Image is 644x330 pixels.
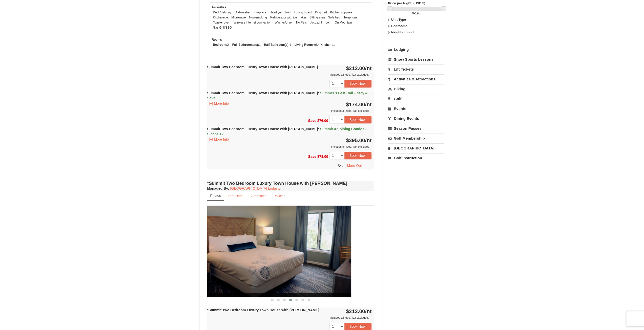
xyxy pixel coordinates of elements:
[207,72,372,77] div: Includes all fees. Tax excluded.
[207,137,231,142] button: [+] More Info
[388,104,444,113] a: Events
[314,10,328,15] li: King bed
[212,25,233,30] li: Gas Grill/BBQ
[344,152,372,159] button: Book Now!
[212,15,230,20] li: Kitchenette
[207,308,319,312] strong: *Summit Two Bedroom Luxury Town House with [PERSON_NAME]
[344,162,371,169] button: More Options
[308,155,316,159] span: Save
[308,15,326,20] li: Sitting area
[207,127,367,136] strong: Summit Two Bedroom Luxury Town House with [PERSON_NAME]
[212,10,233,15] li: Deck/Balcony
[273,194,285,198] small: Policies
[207,91,368,100] span: Summer’s Last Call – Stay & Save
[388,1,425,5] strong: Price per Night: (USD $)
[338,163,343,167] span: Or,
[207,181,374,186] h4: *Summit Two Bedroom Luxury Town House with [PERSON_NAME]
[388,94,444,103] a: Golf
[231,42,262,47] li: 1
[210,194,221,197] small: Photos
[251,194,266,198] small: Amenities
[248,15,268,20] li: Non-smoking
[346,101,365,107] span: $174.00
[415,11,421,15] span: 190
[329,10,354,15] li: Kitchen supplies
[207,144,372,149] div: Includes all fees. Tax excluded.
[230,15,247,20] li: Microwave
[207,186,228,190] span: Managed By
[268,10,283,15] li: Hairdryer
[308,118,316,122] span: Save
[346,308,372,314] strong: $212.00
[365,65,372,71] span: /nt
[318,91,319,95] span: :
[248,191,270,201] a: Amenities
[388,55,444,64] a: Snow Sports Lessons
[365,101,372,107] span: /nt
[184,206,351,297] img: 18876286-104-e3bb2b46.png
[293,42,336,47] li: 1
[232,43,259,47] strong: Full Bathrooms(s):
[388,64,444,74] a: Lift Tickets
[346,65,372,71] strong: $212.00
[388,134,444,143] a: Golf Membership
[342,15,359,20] li: Telephone
[234,10,252,15] li: Dishwasher
[365,308,372,314] span: /nt
[388,74,444,84] a: Activities & Attractions
[293,10,313,15] li: Ironing board
[327,15,342,20] li: Sofa bed
[317,155,328,159] span: $78.00
[207,65,318,69] strong: Summit Two Bedroom Luxury Town House with [PERSON_NAME]
[274,20,294,25] li: Washer/dryer
[230,186,281,190] a: [GEOGRAPHIC_DATA] Lodging
[295,20,308,25] li: No Pets
[207,186,229,190] strong: :
[391,30,414,34] strong: Neighborhood
[212,42,230,47] li: 2
[388,124,444,133] a: Season Passes
[284,10,292,15] li: Iron
[365,137,372,143] span: /nt
[212,38,222,41] small: Rooms
[269,15,307,20] li: Refrigerator with ice maker
[207,91,368,100] strong: Summit Two Bedroom Luxury Town House with [PERSON_NAME]
[388,143,444,153] a: [GEOGRAPHIC_DATA]
[317,118,328,122] span: $76.00
[224,191,247,201] a: Item Detail
[207,191,224,201] a: Photos
[388,153,444,163] a: Golf Instruction
[270,191,288,201] a: Policies
[213,43,227,47] strong: Bedroom:
[388,11,444,16] label: -
[391,24,407,28] strong: Bedrooms
[295,43,333,47] strong: Living Room with Kitchen :
[207,315,372,320] div: Includes all fees. Tax excluded.
[253,10,267,15] li: Fireplace
[346,137,365,143] span: $395.00
[334,20,353,25] li: On Mountain
[344,80,372,87] button: Book Now!
[212,6,226,9] small: Amenities
[388,84,444,94] a: Biking
[263,42,292,47] li: 1
[388,114,444,123] a: Dining Events
[212,20,232,25] li: Toaster oven
[318,127,319,131] span: :
[228,194,244,198] small: Item Detail
[344,116,372,123] button: Book Now!
[207,127,367,136] span: Summit Adjoining Condos - Sleeps 12
[232,20,273,25] li: Wireless internet connection
[264,43,289,47] strong: Half Bathroom(s):
[388,45,444,54] a: Lodging
[412,11,414,15] span: 0
[207,108,372,113] div: Includes all fees. Tax excluded.
[391,18,406,21] strong: Unit Type
[207,101,231,106] button: [+] More Info
[309,20,333,25] li: Jacuzzi In-room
